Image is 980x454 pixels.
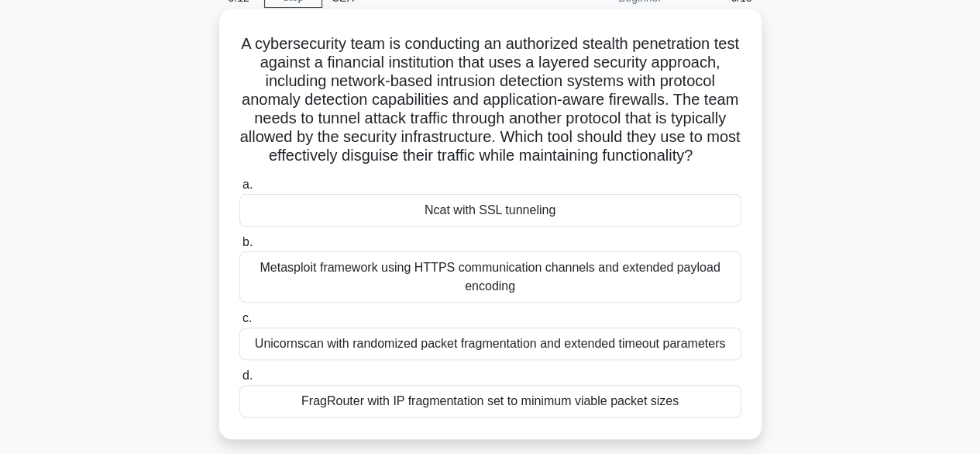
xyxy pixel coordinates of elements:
[242,235,253,248] span: b.
[242,178,253,191] span: a.
[239,194,741,227] div: Ncat with SSL tunneling
[242,369,253,382] span: d.
[239,328,741,360] div: Unicornscan with randomized packet fragmentation and extended timeout parameters
[239,251,741,303] div: Metasploit framework using HTTPS communication channels and extended payload encoding
[239,385,741,418] div: FragRouter with IP fragmentation set to minimum viable packet sizes
[242,311,252,324] span: c.
[238,34,743,166] h5: A cybersecurity team is conducting an authorized stealth penetration test against a financial ins...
